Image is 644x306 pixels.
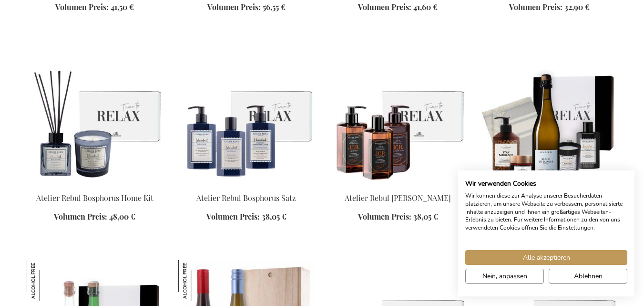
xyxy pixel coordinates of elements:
[330,51,466,185] img: Atelier Rebul J.C.R Set
[262,211,286,222] span: 38,05 €
[27,51,163,185] img: Atelier Rebul Bosphorus Home Kit
[482,271,527,281] span: Nein, anpassen
[549,269,627,284] button: Alle verweigern cookies
[564,2,590,12] span: 32,90 €
[207,2,261,12] span: Volumen Preis:
[330,181,466,190] a: Atelier Rebul J.C.R Set
[465,179,627,188] h2: Wir verwenden Cookies
[54,211,107,222] span: Volumen Preis:
[465,269,544,284] button: cookie Einstellungen anpassen
[206,211,260,222] span: Volumen Preis:
[178,181,315,190] a: Atelier Rebul Bosphorus Set
[109,211,135,222] span: 48,00 €
[27,181,163,190] a: Atelier Rebul Bosphorus Home Kit
[358,211,411,222] span: Volumen Preis:
[358,2,438,13] a: Volumen Preis: 41,60 €
[413,2,438,12] span: 41,60 €
[55,2,109,12] span: Volumen Preis:
[55,2,134,13] a: Volumen Preis: 41,50 €
[196,193,296,203] a: Atelier Rebul Bosphorus Satz
[358,2,411,12] span: Volumen Preis:
[27,260,68,301] img: Divin Alkoholfreies Prickelset
[206,211,286,222] a: Volumen Preis: 38,05 €
[358,211,438,222] a: Volumen Preis: 38,05 €
[178,51,315,185] img: Atelier Rebul Bosphorus Set
[54,211,135,222] a: Volumen Preis: 48,00 €
[111,2,134,12] span: 41,50 €
[413,211,438,222] span: 38,05 €
[509,2,562,12] span: Volumen Preis:
[36,193,153,203] a: Atelier Rebul Bosphorus Home Kit
[263,2,286,12] span: 56,55 €
[207,2,286,13] a: Volumen Preis: 56,55 €
[481,51,618,185] img: Die Luxuriöse Entspannungsbox
[509,2,590,13] a: Volumen Preis: 32,90 €
[345,193,451,203] a: Atelier Rebul [PERSON_NAME]
[523,253,570,263] span: Alle akzeptieren
[465,250,627,265] button: Akzeptieren Sie alle cookies
[178,260,219,301] img: Divin Alkoholfreier Wein Duo
[574,271,603,281] span: Ablehnen
[465,192,627,232] p: Wir können diese zur Analyse unserer Besucherdaten platzieren, um unsere Webseite zu verbessern, ...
